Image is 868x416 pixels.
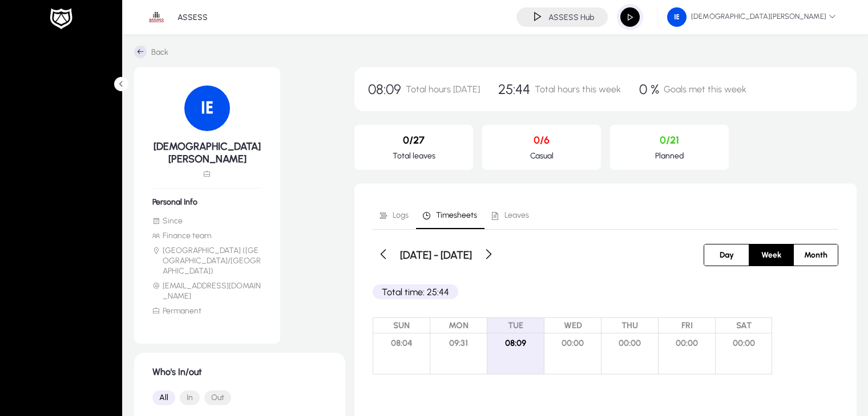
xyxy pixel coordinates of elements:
[373,333,430,353] span: 08:04
[667,7,836,27] span: [DEMOGRAPHIC_DATA][PERSON_NAME]
[152,390,175,405] button: All
[749,244,793,266] button: Week
[152,216,262,226] li: Since
[704,244,749,266] button: Day
[544,318,601,333] span: WED
[152,140,262,165] h5: [DEMOGRAPHIC_DATA][PERSON_NAME]
[504,211,529,219] span: Leaves
[544,333,601,353] span: 00:00
[152,306,262,316] li: Permanent
[134,46,168,58] a: Back
[152,386,327,409] mat-button-toggle-group: Font Style
[485,202,536,229] a: Leaves
[373,202,416,229] a: Logs
[716,318,772,333] span: SAT
[368,81,401,97] span: 08:09
[177,13,208,22] p: ASSESS
[491,151,592,161] p: Casual
[400,248,472,262] h3: [DATE] - [DATE]
[152,366,327,377] h1: Who's In/out
[716,333,772,353] span: 00:00
[491,134,592,146] p: 0/6
[373,318,430,333] span: SUN
[667,7,687,27] img: 104.png
[180,390,200,405] button: In
[535,84,621,95] span: Total hours this week
[639,81,659,97] span: 0 %
[152,281,262,301] li: [EMAIL_ADDRESS][DOMAIN_NAME]
[430,318,487,333] span: MON
[373,284,458,299] p: Total time: 25:44
[601,318,658,333] span: THU
[487,333,544,353] span: 08:09
[619,134,720,146] p: 0/21
[498,81,530,97] span: 25:44
[47,7,75,31] img: white-logo.png
[436,211,477,219] span: Timesheets
[794,244,838,266] button: Month
[713,244,741,266] span: Day
[204,390,231,405] button: Out
[797,244,834,266] span: Month
[430,333,487,353] span: 09:31
[416,202,485,229] a: Timesheets
[601,333,658,353] span: 00:00
[619,151,720,161] p: Planned
[548,13,594,22] h4: ASSESS Hub
[754,244,788,266] span: Week
[146,6,167,28] img: 1.png
[406,84,480,95] span: Total hours [DATE]
[487,318,544,333] span: TUE
[152,231,262,241] li: Finance team
[152,246,262,276] li: [GEOGRAPHIC_DATA] ([GEOGRAPHIC_DATA]/[GEOGRAPHIC_DATA])
[659,333,715,353] span: 00:00
[664,84,746,95] span: Goals met this week
[364,151,464,161] p: Total leaves
[152,197,262,207] h6: Personal Info
[184,85,230,131] img: 104.png
[364,134,464,146] p: 0/27
[393,211,409,219] span: Logs
[659,318,715,333] span: FRI
[658,7,845,27] button: [DEMOGRAPHIC_DATA][PERSON_NAME]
